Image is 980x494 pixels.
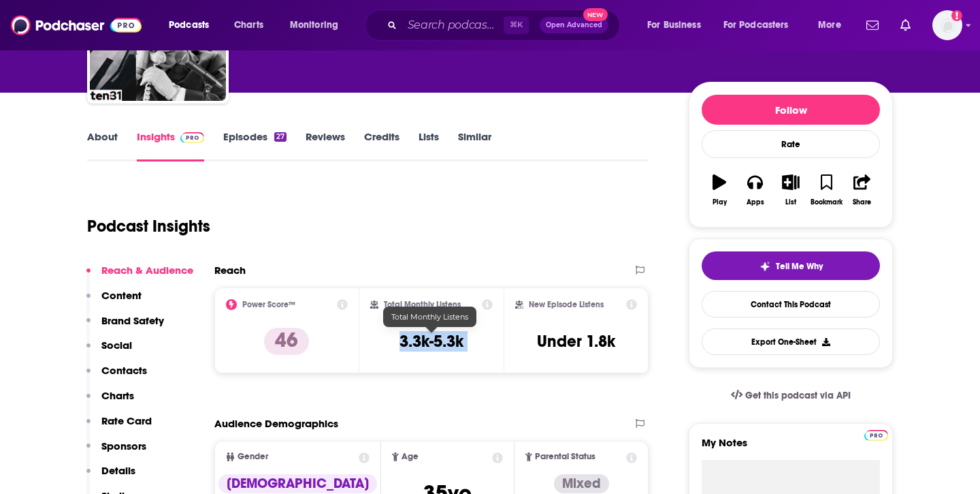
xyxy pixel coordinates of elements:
a: Get this podcast via API [720,379,862,412]
button: open menu [715,14,808,36]
p: Social [101,339,132,352]
h1: Podcast Insights [87,216,210,236]
span: More [818,16,841,35]
p: 46 [264,328,309,355]
span: ⌘ K [504,16,529,34]
img: Podchaser Pro [864,430,888,441]
div: Rate [702,130,880,158]
img: Podchaser Pro [180,132,204,143]
span: New [583,8,608,21]
a: Contact This Podcast [702,291,880,318]
div: Play [713,198,727,206]
button: open menu [638,14,718,36]
button: List [773,166,808,215]
button: open menu [808,14,858,36]
span: Podcasts [169,16,209,35]
button: Play [702,166,737,215]
button: Follow [702,95,880,125]
button: Export One-Sheet [702,328,880,355]
span: Parental Status [535,452,595,461]
p: Rate Card [101,414,152,427]
a: Episodes27 [223,130,287,161]
button: Bookmark [808,166,844,215]
img: User Profile [932,10,962,40]
button: Charts [86,389,134,414]
p: Brand Safety [101,314,164,327]
div: Mixed [554,474,609,493]
button: Details [86,464,135,489]
a: About [87,130,118,161]
p: Details [101,464,135,477]
button: Brand Safety [86,314,164,339]
div: 27 [274,132,287,142]
label: My Notes [702,436,880,460]
p: Contacts [101,364,147,377]
p: Reach & Audience [101,264,193,277]
a: Show notifications dropdown [895,14,916,37]
div: Bookmark [811,198,843,206]
div: [DEMOGRAPHIC_DATA] [218,474,377,493]
h3: 3.3k-5.3k [399,331,463,352]
p: Charts [101,389,134,402]
a: Charts [225,14,272,36]
button: open menu [280,14,356,36]
span: Logged in as sashagoldin [932,10,962,40]
span: Age [402,452,419,461]
span: For Podcasters [723,16,789,35]
button: Show profile menu [932,10,962,40]
h2: Power Score™ [242,300,295,309]
div: Apps [747,198,764,206]
img: Podchaser - Follow, Share and Rate Podcasts [11,12,142,38]
div: Share [853,198,871,206]
a: InsightsPodchaser Pro [137,130,204,161]
span: Get this podcast via API [745,390,851,401]
span: Tell Me Why [776,261,823,272]
button: Share [845,166,880,215]
input: Search podcasts, credits, & more... [402,14,504,36]
h2: Audience Demographics [214,417,338,430]
h2: Reach [214,264,246,277]
span: Gender [238,452,268,461]
img: tell me why sparkle [759,261,770,272]
button: tell me why sparkleTell Me Why [702,251,880,280]
h2: Total Monthly Listens [384,300,461,309]
a: Credits [364,130,399,161]
a: Pro website [864,428,888,441]
h2: New Episode Listens [529,300,604,309]
svg: Add a profile image [951,10,962,21]
div: Search podcasts, credits, & more... [378,10,633,41]
a: Similar [458,130,491,161]
h3: Under 1.8k [537,331,615,352]
div: List [785,198,796,206]
button: Reach & Audience [86,264,193,289]
span: Monitoring [290,16,338,35]
p: Sponsors [101,439,146,452]
button: Social [86,339,132,364]
button: Sponsors [86,439,146,465]
span: Total Monthly Listens [391,312,468,322]
a: Reviews [306,130,345,161]
button: Contacts [86,364,147,389]
span: For Business [647,16,701,35]
p: Content [101,289,142,302]
button: open menu [159,14,227,36]
button: Rate Card [86,414,152,439]
span: Charts [234,16,263,35]
button: Content [86,289,142,314]
a: Show notifications dropdown [861,14,884,37]
button: Apps [737,166,772,215]
a: Lists [419,130,439,161]
button: Open AdvancedNew [540,17,608,33]
span: Open Advanced [546,22,602,29]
